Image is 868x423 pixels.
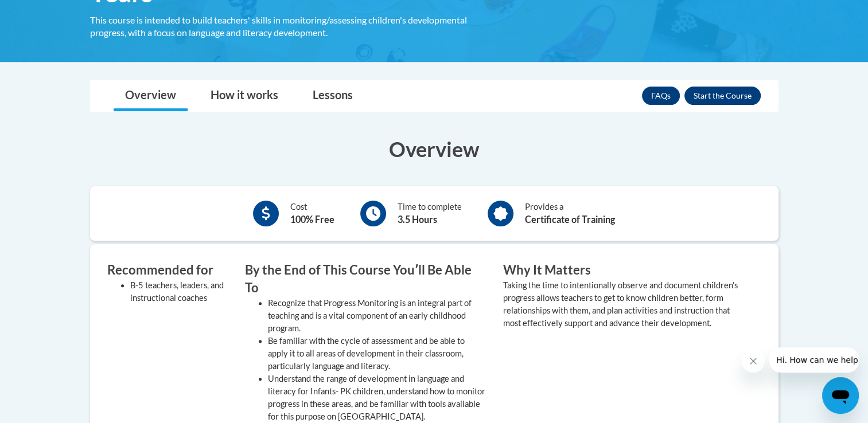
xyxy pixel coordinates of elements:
[503,261,744,279] h3: Why It Matters
[684,87,761,105] button: Enroll
[90,135,779,163] h3: Overview
[769,347,859,373] iframe: Message from company
[114,81,188,111] a: Overview
[503,280,738,328] value: Taking the time to intentionally observe and document children's progress allows teachers to get ...
[268,335,486,373] li: Be familiar with the cycle of assessment and be able to apply it to all areas of development in t...
[268,373,486,423] li: Understand the range of development in language and literacy for Infants- PK children, understand...
[290,214,334,225] b: 100% Free
[199,81,290,111] a: How it works
[398,214,437,225] b: 3.5 Hours
[742,350,765,373] iframe: Close message
[525,214,615,225] b: Certificate of Training
[398,201,462,226] div: Time to complete
[90,14,486,39] div: This course is intended to build teachers' skills in monitoring/assessing children's developmenta...
[642,87,680,105] a: FAQs
[107,261,228,279] h3: Recommended for
[7,8,93,17] span: Hi. How can we help?
[525,201,615,226] div: Provides a
[301,81,364,111] a: Lessons
[245,261,486,297] h3: By the End of This Course Youʹll Be Able To
[822,377,859,414] iframe: Button to launch messaging window
[290,201,334,226] div: Cost
[130,279,228,304] li: B-5 teachers, leaders, and instructional coaches
[268,297,486,335] li: Recognize that Progress Monitoring is an integral part of teaching and is a vital component of an...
